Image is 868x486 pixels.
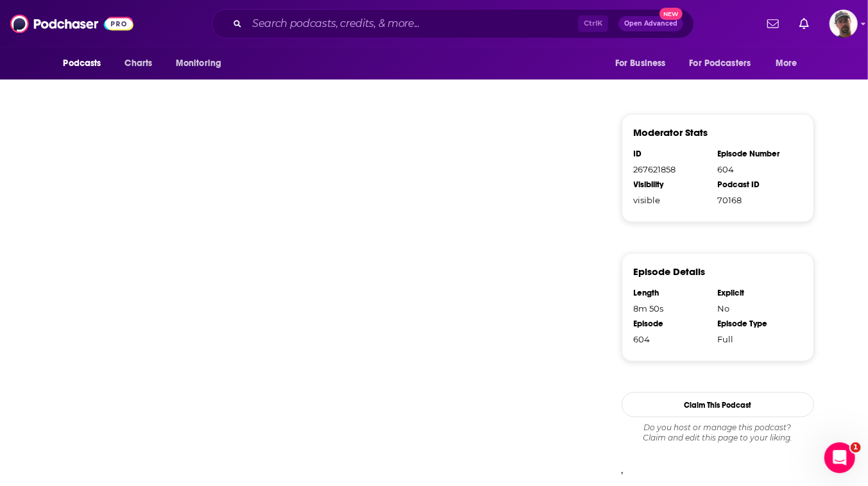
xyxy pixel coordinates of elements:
span: For Business [615,54,666,72]
a: Show notifications dropdown [762,13,784,35]
div: ID [634,149,710,159]
a: Charts [117,51,160,76]
a: Show notifications dropdown [794,13,814,35]
div: Episode [634,319,710,329]
button: Open AdvancedNew [618,16,683,31]
span: Charts [125,54,153,72]
input: Search podcasts, credits, & more... [247,13,578,34]
div: visible [634,195,710,205]
h3: Moderator Stats [634,126,708,138]
span: Podcasts [64,54,101,72]
button: open menu [55,51,118,76]
div: Explicit [718,288,794,298]
span: Monitoring [176,54,221,72]
img: Podchaser - Follow, Share and Rate Podcasts [10,12,133,36]
span: Do you host or manage this podcast? [622,423,814,433]
div: Episode Number [718,149,794,159]
div: No [718,303,794,314]
div: 70168 [718,195,794,205]
div: Claim and edit this page to your liking. [622,423,814,443]
button: Claim This Podcast [622,392,814,417]
div: Podcast ID [718,180,794,190]
span: Open Advanced [624,21,677,27]
div: Full [718,334,794,344]
span: Ctrl K [578,15,608,32]
button: open menu [167,51,238,76]
span: More [776,54,797,72]
h3: Episode Details [634,265,706,278]
span: For Podcasters [690,54,751,72]
div: 267621858 [634,164,710,174]
button: open menu [767,51,813,76]
div: 604 [634,334,710,344]
iframe: Intercom live chat [824,442,855,473]
button: open menu [606,51,682,76]
button: open menu [681,51,770,76]
div: Search podcasts, credits, & more... [212,9,694,38]
div: Visibility [634,180,710,190]
span: 1 [851,442,861,453]
div: Episode Type [718,319,794,329]
img: User Profile [830,10,858,38]
button: Show profile menu [830,10,858,38]
span: Logged in as cjPurdy [830,10,858,38]
div: Length [634,288,710,298]
span: New [660,8,683,20]
div: 604 [718,164,794,174]
div: 8m 50s [634,303,710,314]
